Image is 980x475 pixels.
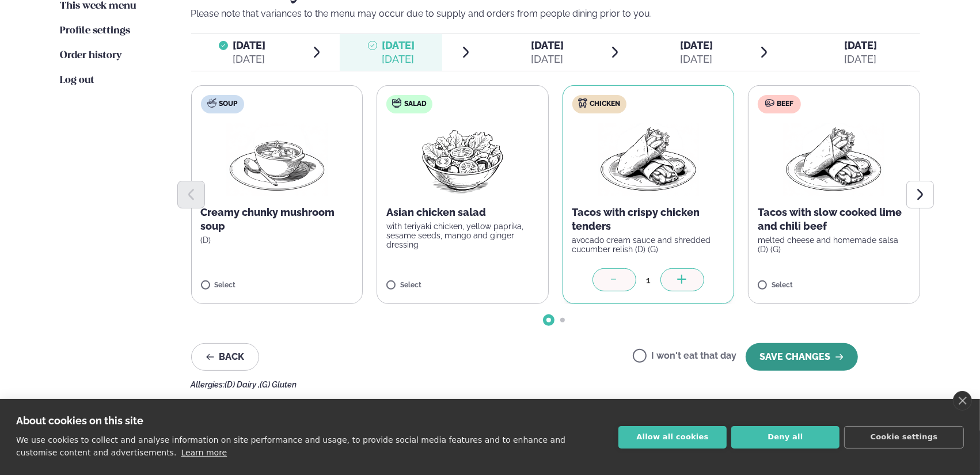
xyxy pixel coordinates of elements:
span: Soup [219,100,238,109]
div: [DATE] [531,52,564,66]
button: Next slide [906,181,934,208]
strong: About cookies on this site [16,415,143,427]
div: [DATE] [233,52,265,66]
button: Previous slide [177,181,205,208]
span: Salad [404,100,427,109]
span: Chicken [590,100,621,109]
div: 1 [636,273,660,287]
p: Please note that variances to the menu may occur due to supply and orders from people dining prio... [191,7,920,21]
a: Profile settings [60,24,131,38]
p: Asian chicken salad [386,206,539,219]
img: chicken.svg [578,98,587,108]
span: Log out [60,75,95,85]
span: [DATE] [233,39,265,51]
button: Allow all cookies [618,426,727,449]
a: close [953,391,972,411]
p: Tacos with crispy chicken tenders [572,206,725,233]
img: soup.svg [207,98,216,108]
span: [DATE] [531,39,564,51]
button: Deny all [731,426,840,449]
span: [DATE] [680,39,713,51]
button: SAVE CHANGES [746,343,858,371]
span: This week menu [60,1,136,11]
span: [DATE] [382,39,415,51]
p: (D) [201,235,354,245]
img: salad.svg [392,98,401,108]
img: Wraps.png [598,123,699,196]
p: melted cheese and homemade salsa (D) (G) [758,235,910,254]
div: [DATE] [382,52,415,66]
span: (D) Dairy , [225,380,260,389]
p: Creamy chunky mushroom soup [201,206,354,233]
a: Order history [60,49,122,63]
p: avocado cream sauce and shredded cucumber relish (D) (G) [572,235,725,254]
img: beef.svg [765,98,774,108]
p: Tacos with slow cooked lime and chili beef [758,206,910,233]
span: [DATE] [844,39,877,51]
p: with teriyaki chicken, yellow paprika, sesame seeds, mango and ginger dressing [386,222,539,249]
div: Allergies: [191,380,920,389]
div: [DATE] [844,52,877,66]
img: Soup.png [226,123,328,196]
button: Back [191,343,259,371]
img: Salad.png [412,123,514,196]
span: Profile settings [60,26,131,36]
img: Wraps.png [783,123,884,196]
p: We use cookies to collect and analyse information on site performance and usage, to provide socia... [16,435,565,457]
span: Go to slide 1 [546,318,551,322]
span: Beef [777,100,794,109]
div: [DATE] [680,52,713,66]
span: (G) Gluten [260,380,297,389]
a: Log out [60,74,95,88]
span: Go to slide 2 [560,318,565,322]
a: Learn more [181,448,227,457]
button: Cookie settings [844,426,964,449]
span: Order history [60,51,122,60]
